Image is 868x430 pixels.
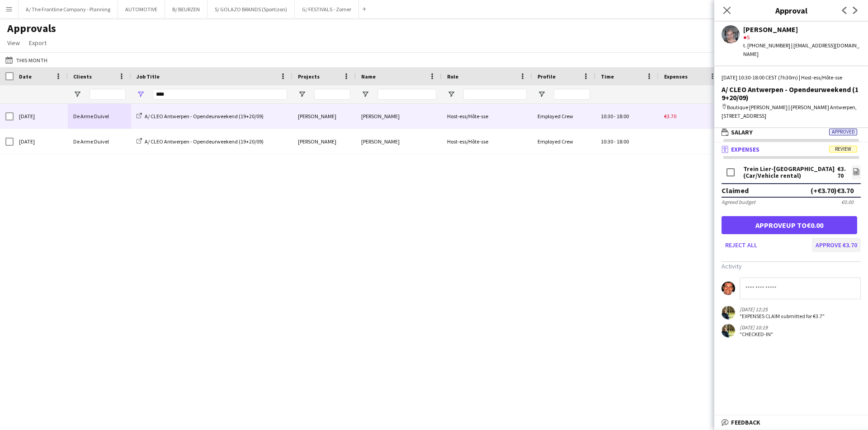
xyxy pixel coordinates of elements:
[617,138,629,145] span: 18:00
[153,89,287,100] input: Job Title Filter Input
[829,129,857,135] span: Approved
[19,0,118,18] button: A/ The Frontline Company - Planning
[731,145,759,153] span: Expenses
[614,138,616,145] span: -
[356,129,442,154] div: [PERSON_NAME]
[740,313,825,319] div: "EXPENSES CLAIM submitted for €3.7"
[617,113,629,120] span: 18:00
[137,73,160,80] span: Job Title
[722,324,735,338] app-user-avatar: Elise Imbornone
[292,129,356,154] div: [PERSON_NAME]
[538,90,546,98] button: Open Filter Menu
[722,199,755,205] div: Agreed budget
[538,73,556,80] span: Profile
[14,129,68,154] div: [DATE]
[722,216,857,234] button: Approveup to€0.00
[447,90,455,98] button: Open Filter Menu
[722,186,749,195] div: Claimed
[442,104,532,129] div: Host-ess/Hôte-sse
[743,25,861,33] div: [PERSON_NAME]
[743,33,861,42] div: 5
[7,39,20,47] span: View
[73,90,81,98] button: Open Filter Menu
[298,73,320,80] span: Projects
[361,90,369,98] button: Open Filter Menu
[292,104,356,129] div: [PERSON_NAME]
[68,104,131,129] div: De Arme Duivel
[829,146,857,153] span: Review
[714,156,868,349] div: ExpensesReview
[377,89,436,100] input: Name Filter Input
[722,85,861,102] div: A/ CLEO Antwerpen - Opendeurweekend (19+20/09)
[841,199,854,205] div: €0.00
[165,0,208,18] button: B/ BEURZEN
[731,128,753,136] span: Salary
[356,104,442,129] div: [PERSON_NAME]
[740,324,773,331] div: [DATE] 10:19
[743,166,837,179] div: Trein Lier-[GEOGRAPHIC_DATA] (Car/Vehicle rental)
[554,89,590,100] input: Profile Filter Input
[14,104,68,129] div: [DATE]
[714,416,868,429] mat-expansion-panel-header: Feedback
[118,0,165,18] button: AUTOMOTIVE
[314,89,350,100] input: Projects Filter Input
[740,306,825,313] div: [DATE] 12:25
[538,138,573,145] span: Employed Crew
[4,55,49,65] button: This Month
[614,113,616,120] span: -
[145,113,264,120] span: A/ CLEO Antwerpen - Opendeurweekend (19+20/09)
[295,0,359,18] button: G/ FESTIVALS - Zomer
[601,138,613,145] span: 10:30
[722,306,735,319] app-user-avatar: Elise Imbornone
[4,37,24,49] a: View
[837,166,847,179] div: €3.70
[137,138,264,145] a: A/ CLEO Antwerpen - Opendeurweekend (19+20/09)
[731,418,760,426] span: Feedback
[722,262,861,270] h3: Activity
[442,129,532,154] div: Host-ess/Hôte-sse
[722,74,861,82] div: [DATE] 10:30-18:00 CEST (7h30m) | Host-ess/Hôte-sse
[743,42,861,58] div: t. [PHONE_NUMBER] | [EMAIL_ADDRESS][DOMAIN_NAME]
[740,331,773,338] div: "CHECKED-IN"
[137,90,145,98] button: Open Filter Menu
[714,5,868,16] h3: Approval
[714,125,868,139] mat-expansion-panel-header: SalaryApproved
[601,113,613,120] span: 10:30
[19,73,32,80] span: Date
[90,89,126,100] input: Clients Filter Input
[664,73,688,80] span: Expenses
[29,39,47,47] span: Export
[298,90,306,98] button: Open Filter Menu
[447,73,458,80] span: Role
[722,103,861,120] div: Boutique [PERSON_NAME] | [PERSON_NAME] Antwerpen, [STREET_ADDRESS]
[664,113,676,120] span: €3.70
[68,129,131,154] div: De Arme Duivel
[601,73,614,80] span: Time
[538,113,573,120] span: Employed Crew
[463,89,527,100] input: Role Filter Input
[361,73,376,80] span: Name
[722,238,761,252] button: Reject all
[811,186,854,195] div: (+€3.70) €3.70
[812,238,861,252] button: Approve €3.70
[25,37,50,49] a: Export
[208,0,295,18] button: S/ GOLAZO BRANDS (Sportizon)
[714,143,868,156] mat-expansion-panel-header: ExpensesReview
[145,138,264,145] span: A/ CLEO Antwerpen - Opendeurweekend (19+20/09)
[137,113,264,120] a: A/ CLEO Antwerpen - Opendeurweekend (19+20/09)
[73,73,92,80] span: Clients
